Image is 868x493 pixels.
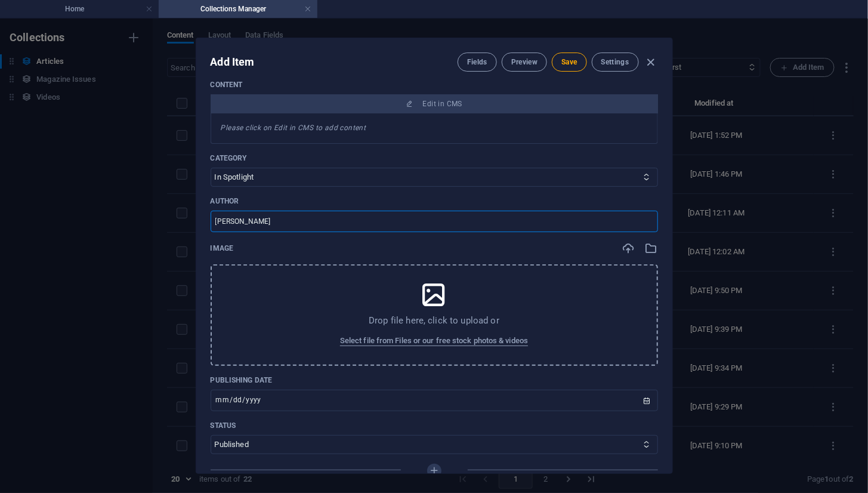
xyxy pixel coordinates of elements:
em: Please click on Edit in CMS to add content [221,124,366,132]
span: Fields [467,57,487,67]
span: Preview [511,57,538,67]
button: Preview [502,53,547,72]
h2: Add Item [211,55,255,69]
button: Select file from Files or our free stock photos & videos [337,331,531,350]
p: Content [211,80,658,90]
span: Select file from Files or our free stock photos & videos [340,334,528,348]
button: Settings [592,53,639,72]
span: Save [561,57,577,67]
span: Edit in CMS [423,99,462,109]
p: Image [211,244,234,253]
p: Status [211,421,658,430]
p: Drop file here, click to upload or [369,315,499,326]
button: Add Field [427,464,441,478]
i: Select from file manager or stock photos [645,242,658,255]
p: Publishing Date [211,375,658,385]
p: Category [211,153,658,163]
span: Settings [601,57,629,67]
p: Author [211,196,658,206]
button: Edit in CMS [211,94,658,113]
h4: Collections Manager [159,2,317,16]
button: Save [552,53,586,72]
button: Fields [458,53,497,72]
